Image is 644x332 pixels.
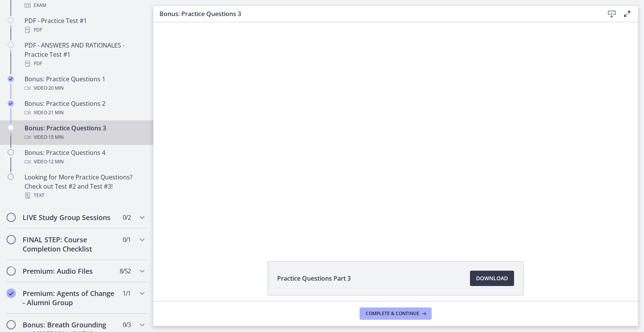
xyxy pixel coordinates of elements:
[25,1,144,10] div: Exam
[8,100,14,107] i: Completed
[123,320,131,329] span: 0 / 3
[153,22,638,243] iframe: Video Lesson
[25,108,144,117] div: Video
[123,213,131,222] span: 0 / 2
[47,133,64,142] span: · 15 min
[476,274,508,283] span: Download
[23,213,116,222] h2: LIVE Study Group Sessions
[25,191,144,200] div: Text
[25,74,144,93] div: Bonus: Practice Questions 1
[25,148,144,166] div: Bonus: Practice Questions 4
[25,59,144,68] div: PDF
[120,266,131,276] span: 8 / 52
[25,123,144,142] div: Bonus: Practice Questions 3
[25,157,144,166] div: Video
[25,84,144,93] div: Video
[47,157,64,166] span: · 12 min
[25,133,144,142] div: Video
[123,235,131,244] span: 0 / 1
[25,16,144,35] div: PDF - Practice Test #1
[23,266,116,276] h2: Premium: Audio Files
[25,25,144,35] div: PDF
[47,108,64,117] span: · 21 min
[159,9,592,18] h3: Bonus: Practice Questions 3
[7,289,16,298] i: Completed
[23,235,116,253] h2: FINAL STEP: Course Completion Checklist
[23,289,116,307] h2: Premium: Agents of Change - Alumni Group
[25,41,144,68] div: PDF - ANSWERS AND RATIONALES - Practice Test #1
[123,289,131,298] span: 1 / 1
[470,271,514,286] a: Download
[360,307,432,320] button: Complete & continue
[366,311,419,317] span: Complete & continue
[277,274,351,283] span: Practice Questions Part 3
[25,173,144,200] div: Looking for More Practice Questions? Check out Test #2 and Test #3!
[25,99,144,117] div: Bonus: Practice Questions 2
[8,76,14,82] i: Completed
[47,84,64,93] span: · 20 min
